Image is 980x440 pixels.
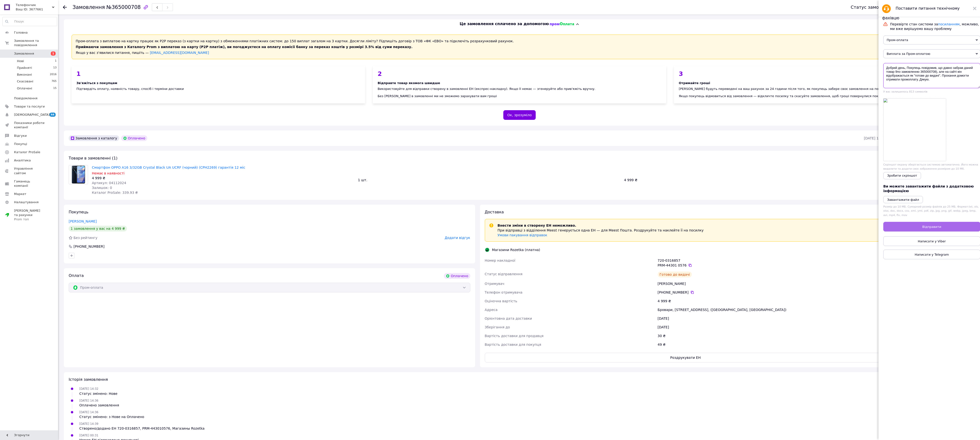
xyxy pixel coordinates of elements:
div: 720-0316857 [657,256,887,270]
span: Нові [17,59,24,63]
div: Створено/додано ЕН 720-0316857, PRM-443010576, Магазины Rozetka [79,426,205,431]
button: Ок, зрозуміло [503,110,536,120]
div: Статус змінено: Нове [79,391,118,396]
span: Повідомлення [14,96,37,101]
span: Скасовані [17,79,33,84]
a: [EMAIL_ADDRESS][DOMAIN_NAME] [150,51,209,55]
div: 49 ₴ [657,340,887,349]
div: Prom топ [14,217,45,222]
span: Каталог ProSale: 339.93 ₴ [92,191,138,195]
div: Пром-оплата з виплатою на картку працює як P2P переказ (з картки на картку) з обмеженнями платіжн... [72,35,967,59]
span: Маркет [14,192,26,196]
span: Показники роботи компанії [14,121,45,130]
div: 3 [679,71,963,77]
div: Використовуйте для відправки створену в замовленні ЕН (експрес-накладну). Якщо її немає — згенеру... [378,87,662,91]
div: Магазини Rozetka (платна) [491,247,541,252]
span: Історія замовлення [69,377,108,382]
a: [PERSON_NAME] [69,219,97,223]
span: Гаманець компанії [14,179,45,188]
span: [DATE] 14:39 [79,422,98,426]
span: 765 [52,79,57,84]
div: Повернутися назад [63,5,67,10]
span: Покупець [69,210,88,214]
span: Внести зміни в створену ЕН неможливо. [498,224,576,227]
div: [PHONE_NUMBER] [658,290,886,295]
span: Номер накладної [485,259,516,262]
span: [PERSON_NAME] та рахунки [14,209,45,222]
span: Статус відправлення [485,272,523,276]
span: Замовлення та повідомлення [14,39,58,47]
span: [DATE] 14:36 [79,399,98,402]
span: Розмір до 10 МБ. Сумарний розмір файлів до 25 МБ. Формат: txt, xls, xlsx, doc, docx, csv, xml, ym... [883,205,979,217]
time: [DATE] 14:32 [864,136,886,140]
div: Якщо у вас з'явилися питання, пишіть — [76,50,963,55]
span: Доставка [485,210,504,214]
div: Статус замовлення [851,5,895,10]
span: Управління сайтом [14,166,45,175]
div: Якщо покупець відмовиться від замовлення — відкличте посилку та скасуйте замовлення, щоб гроші по... [679,94,963,99]
span: Адреса [485,308,498,312]
span: Замовлення [73,4,105,10]
a: Смартфон OPPO A16 3/32GB Crystal Black UA UCRF (чорний) (CPH2269) гарантія 12 міс [92,166,245,169]
span: Головна [14,30,28,35]
span: Приймаючи замовлення з Каталогу Prom з виплатою на карту (Р2Р платіж), ви погоджуєтеся на оплату ... [76,45,413,49]
div: 2 [378,71,662,77]
span: [DEMOGRAPHIC_DATA] [14,113,50,117]
div: 1 шт. [356,177,622,183]
span: [DATE] 14:32 [79,387,98,390]
span: 1 [55,59,57,63]
span: Артикул: 04112024 [92,181,126,185]
span: Скріншот екрану зберігається системою автоматично. Його можна видалити та додати своє зображення ... [883,163,978,170]
span: Вартість доставки для покупця [485,343,541,346]
div: Оплачено [444,273,470,279]
div: Статус змінено: з Нове на Оплачено [79,414,144,419]
span: Отримайте гроші [679,81,710,85]
button: Роздрукувати ЕН [485,353,886,362]
span: Вартість доставки для продавця [485,334,544,338]
div: PRM-44301 0576 [658,263,886,268]
a: Screenshot.png [884,99,946,161]
div: Замовлення з каталогу [69,135,119,141]
span: 15 [53,86,57,91]
span: Замовлення [14,51,34,56]
span: 2016 [50,72,57,77]
div: 4 999 ₴ [622,177,875,183]
span: Покупці [14,142,27,146]
span: [DATE] 14:36 [79,411,98,414]
span: Оплата [69,273,84,278]
div: [PERSON_NAME] [657,279,887,288]
span: Орієнтовна дата доставки [485,317,532,320]
span: Залишок: 0 [92,186,112,190]
span: Телефон отримувача [485,290,523,294]
span: Оціночна вартість [485,299,517,303]
div: Готово до видачі [658,272,692,277]
img: Смартфон OPPO A16 3/32GB Crystal Black UA UCRF (чорний) (CPH2269) гарантія 12 міс [71,165,86,184]
span: Ви можете завантажити файли з додатковою інформацією [883,184,974,193]
div: Оплачено [121,135,147,141]
div: Підтвердіть оплату, наявність товару, спосіб і терміни доставки [72,66,365,103]
div: 30 ₴ [657,332,887,340]
span: Написати у Telegram [915,253,949,256]
span: 1 [51,51,56,56]
a: посиланням [938,22,959,26]
div: [DATE] [657,314,887,323]
div: [PHONE_NUMBER] [73,244,105,249]
span: Телефончик [16,3,52,7]
div: Бровари, [STREET_ADDRESS], ([GEOGRAPHIC_DATA], [GEOGRAPHIC_DATA]) [657,305,887,314]
span: Відправити [922,225,941,229]
span: Без рейтингу [74,236,97,240]
span: Виконані [17,72,32,77]
span: Налаштування [14,200,39,204]
span: Прийняті [17,66,32,70]
input: Пошук [3,17,57,26]
span: Товари та послуги [14,104,45,109]
div: 4 999 ₴ [92,176,354,180]
span: Оплачені [17,86,32,91]
i: Завантажити файл [887,198,919,202]
span: Товари в замовленні (1) [69,156,118,160]
div: Без [PERSON_NAME] в замовленні ми не зможемо зарахувати вам гроші [378,94,662,99]
span: Аналітика [14,158,31,163]
span: Відправте товар якомога швидше [378,81,440,85]
span: Каталог ProSale [14,150,40,154]
span: Додати відгук [445,236,470,240]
